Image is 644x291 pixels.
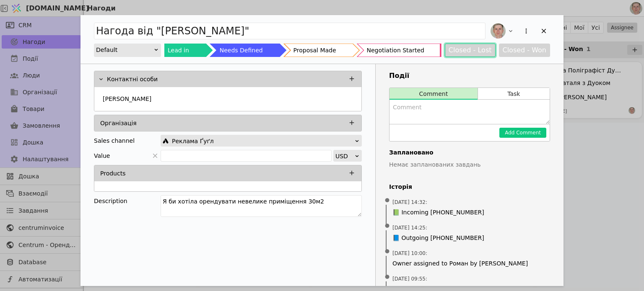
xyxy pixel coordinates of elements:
p: Контактні особи [107,75,158,84]
div: Negotiation Started [366,44,424,57]
button: Task [478,88,550,100]
span: Owner assigned to Роман by [PERSON_NAME] [392,259,547,268]
div: Add Opportunity [80,15,563,286]
h4: Історія [389,183,550,191]
span: • [383,216,392,237]
span: [DATE] 14:25 : [392,224,427,232]
span: Реклама Ґуґл [172,135,214,147]
span: 📗 Incoming [PHONE_NUMBER] [392,208,484,217]
textarea: Я би хотіла орендувати невелике приміщення 30м2 [161,195,362,217]
span: 📘 Outgoing [PHONE_NUMBER] [392,234,484,242]
p: [PERSON_NAME] [103,95,151,103]
div: Sales channel [94,135,135,147]
span: [DATE] 10:00 : [392,250,427,257]
p: Немає запланованих завдань [389,160,550,169]
div: Description [94,195,161,207]
button: Comment [390,88,478,100]
span: • [383,267,392,288]
div: Lead in [168,44,189,57]
img: google-ads.svg [163,138,169,144]
span: [DATE] 09:55 : [392,275,427,283]
div: USD [335,150,354,162]
h3: Події [389,71,550,81]
h4: Заплановано [389,148,550,157]
button: Closed - Won [499,44,551,57]
img: РS [491,23,506,39]
button: Closed - Lost [445,44,496,57]
span: • [383,190,392,211]
span: Value [94,150,110,162]
div: Default [96,44,153,56]
span: • [383,241,392,263]
span: [DATE] 14:32 : [392,198,427,206]
div: Needs Defined [220,44,263,57]
div: Proposal Made [293,44,336,57]
p: Products [100,169,125,178]
button: Add Comment [499,128,546,138]
p: Організація [100,119,137,128]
